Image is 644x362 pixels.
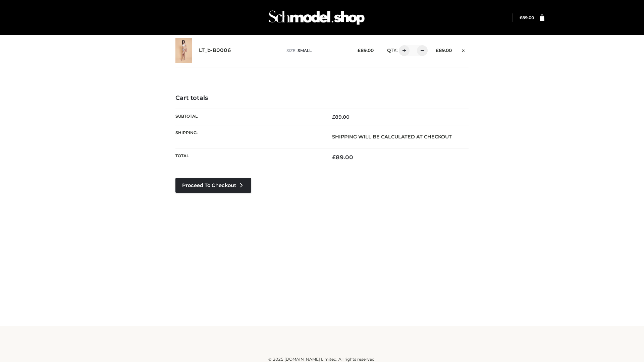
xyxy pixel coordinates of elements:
[380,45,425,56] div: QTY:
[266,4,367,31] img: Schmodel Admin 964
[436,48,439,53] span: £
[286,48,347,54] p: size :
[520,15,534,20] a: £89.00
[332,134,452,140] strong: Shipping will be calculated at checkout
[332,154,336,161] span: £
[358,48,374,53] bdi: 89.00
[175,148,322,166] th: Total
[199,47,231,54] a: LT_b-B0006
[520,15,534,20] bdi: 89.00
[332,114,350,120] bdi: 89.00
[298,48,312,53] span: SMALL
[175,109,322,125] th: Subtotal
[175,95,469,102] h4: Cart totals
[436,48,452,53] bdi: 89.00
[175,125,322,148] th: Shipping:
[459,45,469,54] a: Remove this item
[175,38,192,63] img: LT_b-B0006 - SMALL
[520,15,522,20] span: £
[358,48,361,53] span: £
[332,114,335,120] span: £
[332,154,353,161] bdi: 89.00
[175,178,251,193] a: Proceed to Checkout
